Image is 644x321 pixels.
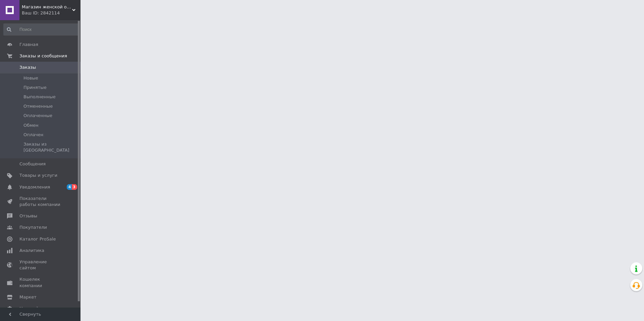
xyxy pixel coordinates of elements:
span: Главная [19,42,38,48]
span: Обмен [23,122,39,128]
span: Заказы и сообщения [19,53,67,59]
span: Покупатели [19,224,47,230]
span: 3 [72,184,77,190]
span: Отзывы [19,213,37,219]
span: Заказы [19,64,36,70]
span: Товары и услуги [19,172,57,178]
div: Ваш ID: 2842114 [22,10,80,16]
span: Настройки [19,306,44,312]
span: Новые [23,75,38,81]
input: Поиск [3,23,79,36]
span: Каталог ProSale [19,236,56,242]
span: Отмененные [23,103,53,109]
span: Показатели работы компании [19,196,62,208]
span: Выполненные [23,94,56,100]
span: Управление сайтом [19,259,62,271]
span: Заказы из [GEOGRAPHIC_DATA] [23,141,78,153]
span: Уведомления [19,184,50,190]
span: 4 [67,184,72,190]
span: Магазин женской одежды и аксессуаров в Украине - Annika.com.ua [22,4,72,10]
span: Оплачен [23,132,43,138]
span: Сообщения [19,161,46,167]
span: Аналитика [19,248,44,254]
span: Принятые [23,85,47,91]
span: Кошелек компании [19,276,62,288]
span: Оплаченные [23,113,52,119]
span: Маркет [19,294,37,300]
